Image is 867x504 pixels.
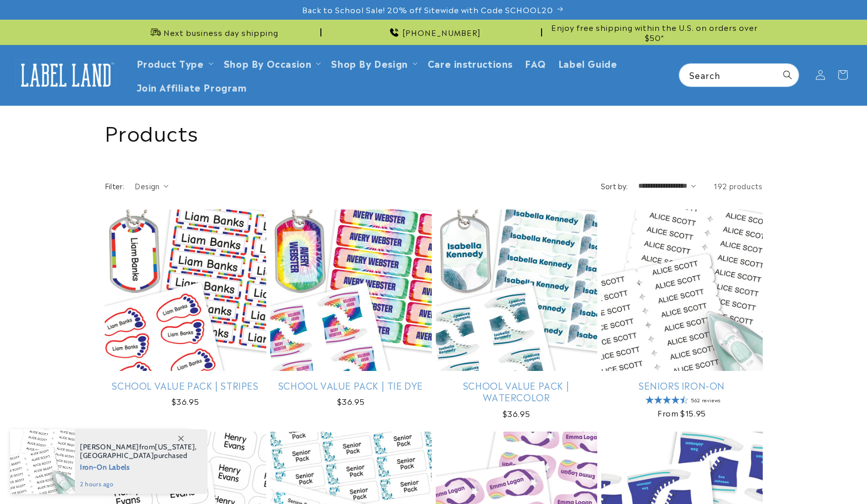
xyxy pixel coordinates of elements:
[80,460,197,473] span: Iron-On Labels
[270,380,432,391] a: School Value Pack | Tie Dye
[331,56,407,70] a: Shop By Design
[218,51,325,75] summary: Shop By Occasion
[302,5,553,15] span: Back to School Sale! 20% off Sitewide with Code SCHOOL20
[601,181,628,191] label: Sort by:
[131,75,253,99] a: Join Affiliate Program
[80,480,197,489] span: 2 hours ago
[105,20,321,45] div: Announcement
[15,59,116,91] img: Label Land
[558,57,617,69] span: Label Guide
[137,81,247,93] span: Join Affiliate Program
[131,51,218,75] summary: Product Type
[525,57,546,69] span: FAQ
[325,20,542,45] div: Announcement
[546,20,763,45] div: Announcement
[422,51,519,75] a: Care instructions
[402,27,481,37] span: [PHONE_NUMBER]
[80,442,139,451] span: [PERSON_NAME]
[428,57,513,69] span: Care instructions
[766,460,857,494] iframe: Gorgias live chat messenger
[105,118,763,145] h1: Products
[80,443,197,460] span: from , purchased
[135,181,169,191] summary: Design (0 selected)
[12,56,120,95] a: Label Land
[105,181,125,191] h2: Filter:
[552,51,624,75] a: Label Guide
[546,22,763,42] span: Enjoy free shipping within the U.S. on orders over $50*
[105,380,266,391] a: School Value Pack | Stripes
[137,56,204,70] a: Product Type
[155,442,195,451] span: [US_STATE]
[163,27,278,37] span: Next business day shipping
[436,380,597,403] a: School Value Pack | Watercolor
[224,57,312,69] span: Shop By Occasion
[519,51,552,75] a: FAQ
[601,380,763,391] a: Seniors Iron-On
[714,181,762,191] span: 192 products
[135,181,159,191] span: Design
[325,51,421,75] summary: Shop By Design
[80,451,154,460] span: [GEOGRAPHIC_DATA]
[776,64,799,86] button: Search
